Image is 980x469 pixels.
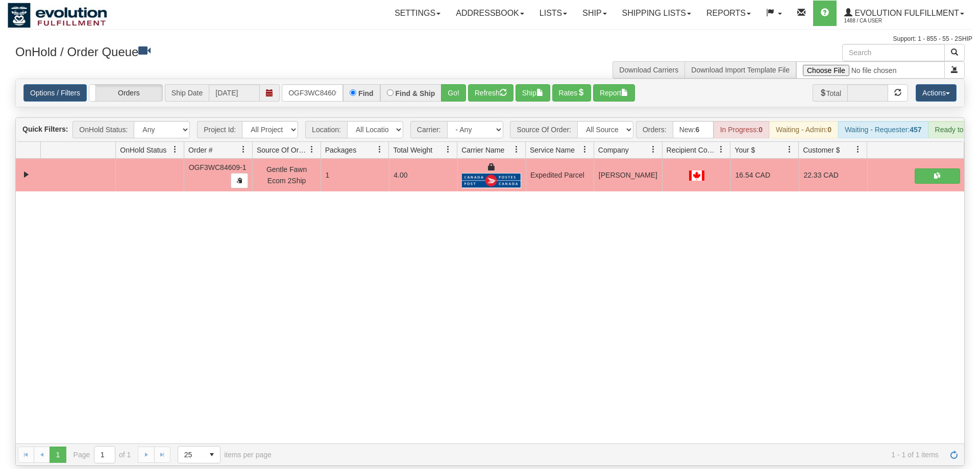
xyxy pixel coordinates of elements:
a: Evolution Fulfillment 1488 / CA User [837,1,972,26]
a: OnHold Status filter column settings [166,141,184,158]
a: Your $ filter column settings [781,141,798,158]
span: select [204,447,220,463]
span: Orders: [636,121,673,138]
span: Service Name [530,145,575,155]
div: Support: 1 - 855 - 55 - 2SHIP [8,35,972,43]
span: 25 [184,450,198,460]
span: OnHold Status [120,145,166,155]
span: Your $ [734,145,755,155]
label: Orders [89,85,162,101]
span: 4.00 [394,171,407,179]
span: Page 1 [50,447,66,463]
a: Addressbook [448,1,532,26]
span: OGF3WC84609-1 [189,163,247,171]
a: Collapse [20,168,33,181]
a: Settings [387,1,448,26]
span: Page sizes drop down [178,446,220,463]
div: Gentle Fawn Ecom 2Ship [257,164,316,187]
a: Packages filter column settings [371,141,388,158]
strong: 6 [696,126,700,134]
input: Search [842,44,945,61]
span: Total [813,84,848,102]
button: Copy to clipboard [231,173,248,188]
span: Project Id: [197,121,242,138]
a: Carrier Name filter column settings [508,141,525,158]
a: Service Name filter column settings [576,141,594,158]
span: items per page [178,446,272,463]
button: Search [944,44,965,61]
td: 16.54 CAD [730,159,799,191]
a: Company filter column settings [645,141,662,158]
div: Waiting - Requester: [838,121,928,138]
span: Evolution Fulfillment [852,9,959,17]
img: Canada Post [462,173,521,188]
span: Carrier Name [461,145,504,155]
a: Customer $ filter column settings [849,141,867,158]
label: Find & Ship [396,90,435,97]
span: Ship Date [165,84,209,102]
span: Carrier: [410,121,447,138]
h3: OnHold / Order Queue [15,44,482,59]
a: Order # filter column settings [235,141,252,158]
span: Packages [325,145,356,155]
td: Expedited Parcel [526,159,594,191]
div: New: [673,121,714,138]
strong: 0 [827,126,831,134]
span: 1 - 1 of 1 items [286,451,939,459]
strong: 0 [758,126,763,134]
button: Go! [441,84,466,102]
a: Download Carriers [619,66,678,74]
div: Waiting - Admin: [769,121,838,138]
span: OnHold Status: [72,121,134,138]
label: Find [358,90,374,97]
td: 22.33 CAD [799,159,867,191]
span: Page of 1 [73,446,131,463]
a: Recipient Country filter column settings [713,141,730,158]
img: logo1488.jpg [8,3,107,28]
button: Refresh [468,84,513,102]
div: grid toolbar [16,118,964,142]
span: Company [598,145,629,155]
a: Options / Filters [23,84,87,102]
span: Source Of Order [257,145,308,155]
a: Refresh [946,447,962,463]
span: Location: [305,121,347,138]
a: Shipping lists [615,1,699,26]
span: Source Of Order: [510,121,577,138]
td: [PERSON_NAME] [594,159,662,191]
span: 1488 / CA User [844,16,921,26]
a: Download Import Template File [691,66,790,74]
button: Report [593,84,635,102]
a: Source Of Order filter column settings [303,141,321,158]
span: 1 [325,171,329,179]
button: Ship [516,84,550,102]
a: Total Weight filter column settings [439,141,457,158]
input: Page 1 [94,447,115,463]
button: Actions [916,84,957,102]
a: Ship [575,1,614,26]
img: CA [689,170,704,181]
a: Lists [532,1,575,26]
input: Import [796,61,945,79]
span: Total Weight [393,145,432,155]
label: Quick Filters: [22,124,68,134]
button: Shipping Documents [915,168,960,184]
a: Reports [699,1,758,26]
span: Order # [188,145,212,155]
button: Rates [552,84,592,102]
span: Customer $ [803,145,840,155]
span: Recipient Country [667,145,718,155]
div: In Progress: [714,121,769,138]
input: Order # [282,84,343,102]
strong: 457 [910,126,921,134]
